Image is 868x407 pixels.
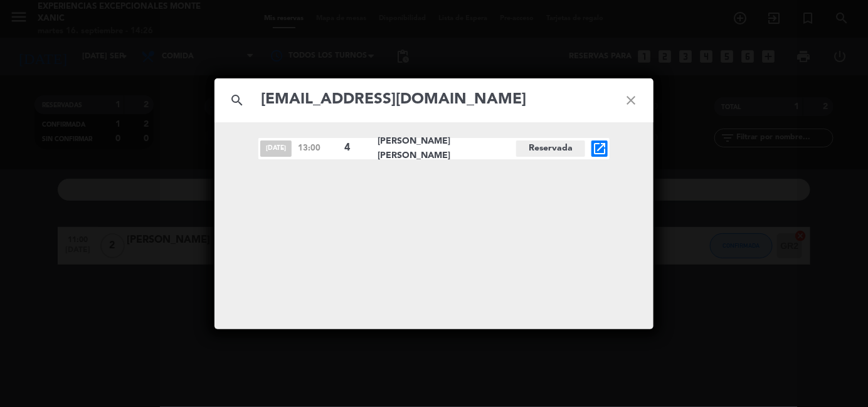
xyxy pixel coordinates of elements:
[260,140,292,157] span: [DATE]
[260,87,608,113] input: Buscar reservas
[608,78,654,123] i: close
[344,140,367,156] span: 4
[516,140,585,157] span: Reservada
[214,78,260,123] i: search
[378,134,516,163] span: [PERSON_NAME] [PERSON_NAME]
[592,141,607,156] i: open_in_new
[298,142,338,155] span: 13:00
